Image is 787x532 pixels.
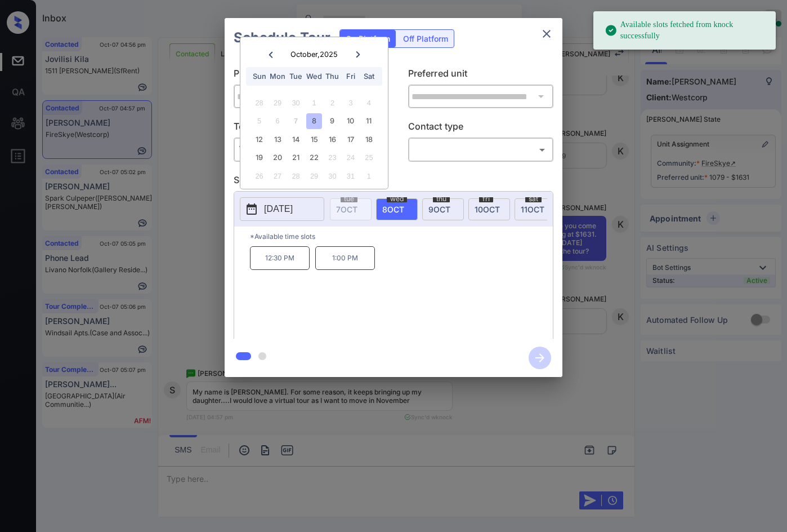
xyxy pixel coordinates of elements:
div: Choose Friday, October 10th, 2025 [343,113,358,128]
div: Choose Saturday, October 18th, 2025 [361,132,377,147]
div: Not available Thursday, October 23rd, 2025 [325,150,340,165]
div: Not available Saturday, November 1st, 2025 [361,169,377,184]
div: Not available Thursday, October 30th, 2025 [325,169,340,184]
div: Choose Tuesday, October 14th, 2025 [288,132,303,147]
button: [DATE] [240,197,324,221]
div: Wed [306,69,321,84]
div: Not available Saturday, October 4th, 2025 [361,95,377,110]
span: 10 OCT [475,205,500,214]
div: Choose Wednesday, October 22nd, 2025 [306,150,321,165]
span: 11 OCT [521,205,544,214]
button: btn-next [522,343,558,373]
p: 1:00 PM [315,246,375,270]
span: fri [479,196,493,202]
div: Choose Saturday, October 11th, 2025 [361,113,377,128]
div: Choose Thursday, October 9th, 2025 [325,113,340,128]
div: Not available Wednesday, October 29th, 2025 [306,169,321,184]
p: Preferred community [234,66,379,85]
span: sat [525,196,542,202]
div: Choose Friday, October 17th, 2025 [343,132,358,147]
div: Not available Sunday, October 5th, 2025 [252,113,267,128]
div: Mon [270,69,285,84]
div: Available slots fetched from knock successfully [605,15,767,46]
div: Not available Sunday, October 26th, 2025 [252,169,267,184]
div: Choose Sunday, October 12th, 2025 [252,132,267,147]
p: [DATE] [264,202,293,216]
div: Not available Friday, October 31st, 2025 [343,169,358,184]
div: Not available Monday, September 29th, 2025 [270,95,285,110]
span: thu [433,196,450,202]
span: 9 OCT [428,205,450,214]
div: Choose Monday, October 13th, 2025 [270,132,285,147]
div: Not available Sunday, September 28th, 2025 [252,95,267,110]
p: Contact type [408,119,554,138]
p: 12:30 PM [250,246,310,270]
p: *Available time slots [250,227,553,246]
div: Not available Friday, October 3rd, 2025 [343,95,358,110]
div: date-select [515,198,556,220]
div: October , 2025 [290,50,338,59]
div: Not available Tuesday, October 7th, 2025 [288,113,303,128]
div: Sat [361,69,377,84]
div: Choose Tuesday, October 21st, 2025 [288,150,303,165]
span: wed [387,196,407,202]
div: Not available Monday, October 6th, 2025 [270,113,285,128]
div: Virtual [236,140,377,159]
div: Choose Wednesday, October 15th, 2025 [306,132,321,147]
div: Choose Monday, October 20th, 2025 [270,150,285,165]
p: Tour type [234,119,379,138]
button: close [535,23,558,45]
div: Not available Tuesday, September 30th, 2025 [288,95,303,110]
div: Not available Saturday, October 25th, 2025 [361,150,377,165]
div: Not available Wednesday, October 1st, 2025 [306,95,321,110]
div: Not available Friday, October 24th, 2025 [343,150,358,165]
div: Sun [252,69,267,84]
div: On Platform [340,30,396,47]
h2: Schedule Tour [225,18,339,57]
div: Fri [343,69,358,84]
p: Preferred unit [408,66,554,85]
div: Off Platform [397,30,454,47]
div: Tue [288,69,303,84]
div: Choose Thursday, October 16th, 2025 [325,132,340,147]
div: Choose Wednesday, October 8th, 2025 [306,113,321,128]
div: month 2025-10 [244,94,384,185]
div: date-select [422,198,464,220]
div: Not available Thursday, October 2nd, 2025 [325,95,340,110]
span: 8 OCT [382,205,404,214]
div: date-select [376,198,418,220]
div: date-select [468,198,510,220]
div: Thu [325,69,340,84]
div: Not available Tuesday, October 28th, 2025 [288,169,303,184]
p: Select slot [234,173,553,191]
div: Not available Monday, October 27th, 2025 [270,169,285,184]
div: Choose Sunday, October 19th, 2025 [252,150,267,165]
